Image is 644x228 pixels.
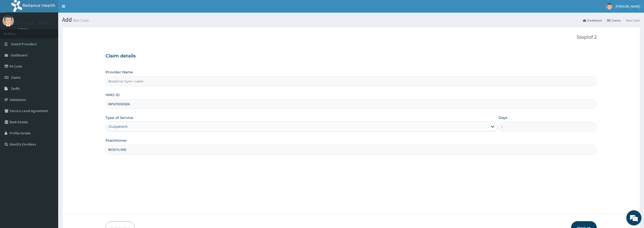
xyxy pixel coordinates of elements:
[498,115,507,120] label: Days
[621,18,640,23] li: New Claim
[606,3,613,10] img: User Image
[11,42,37,46] span: Switch Providers
[607,18,621,23] a: Claims
[11,86,20,91] span: Tariffs
[106,92,120,97] label: HMO ID
[11,53,27,57] span: Dashboard
[3,15,14,27] img: User Image
[106,145,597,155] input: Enter Name
[106,35,597,40] p: Step 1 of 2
[72,18,89,22] small: New Claim
[18,28,30,31] a: Online
[106,115,133,120] label: Type of Service
[11,75,21,80] span: Claims
[583,18,602,23] a: Dashboard
[106,138,127,143] label: Practitioner
[106,53,597,59] h3: Claim details
[62,16,640,23] h1: Add
[106,70,133,75] label: Provider Name
[616,4,640,9] span: [PERSON_NAME]
[18,20,51,25] p: [PERSON_NAME]
[106,99,597,109] input: Enter HMO ID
